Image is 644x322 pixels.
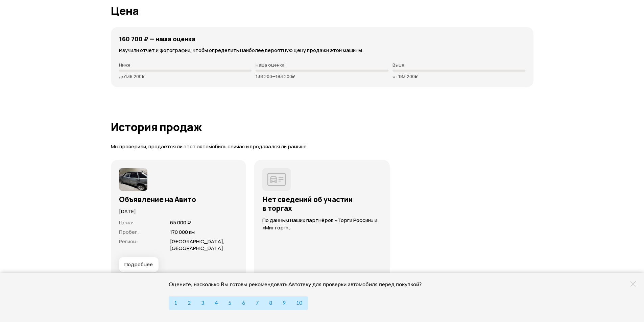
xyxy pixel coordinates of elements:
button: 4 [209,296,223,310]
span: Подробнее [124,261,153,268]
span: 1 [174,300,177,306]
p: Мы проверили, продаётся ли этот автомобиль сейчас и продавался ли раньше. [111,143,533,150]
p: [DATE] [119,208,238,215]
span: 4 [215,300,218,306]
h1: История продаж [111,121,533,133]
div: Оцените, насколько Вы готовы рекомендовать Автотеку для проверки автомобиля перед покупкой? [169,281,431,288]
h1: Цена [111,5,533,17]
span: 9 [283,300,286,306]
button: 5 [223,296,237,310]
span: [GEOGRAPHIC_DATA], [GEOGRAPHIC_DATA] [170,238,224,252]
span: 7 [256,300,259,306]
button: 3 [196,296,210,310]
button: Подробнее [119,257,159,272]
span: Пробег : [119,228,139,236]
button: 8 [264,296,278,310]
p: от 183 200 ₽ [392,74,525,79]
p: По данным наших партнёров «Торги России» и «Мигторг». [262,217,382,231]
h3: Объявление на Авито [119,195,238,204]
button: 10 [291,296,308,310]
button: 1 [169,296,183,310]
p: Ниже [119,62,252,68]
button: 9 [277,296,291,310]
h4: 160 700 ₽ — наша оценка [119,35,195,43]
p: Изучили отчёт и фотографии, чтобы определить наиболее вероятную цену продажи этой машины. [119,47,525,54]
span: 170 000 км [170,228,195,236]
span: Цена : [119,219,134,226]
p: до 138 200 ₽ [119,74,252,79]
span: Регион : [119,238,138,245]
span: 10 [296,300,302,306]
span: 8 [269,300,272,306]
span: 2 [188,300,191,306]
span: 65 000 ₽ [170,219,191,226]
h3: Нет сведений об участии в торгах [262,195,382,213]
p: 138 200 — 183 200 ₽ [256,74,388,79]
button: 2 [182,296,196,310]
p: Выше [392,62,525,68]
span: 5 [228,300,231,306]
button: 6 [237,296,251,310]
button: 7 [250,296,264,310]
span: 6 [242,300,245,306]
p: Наша оценка [256,62,388,68]
span: 3 [201,300,204,306]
